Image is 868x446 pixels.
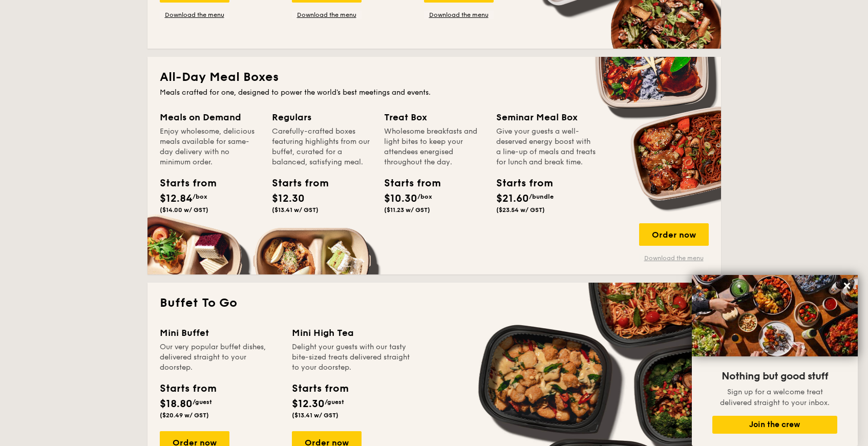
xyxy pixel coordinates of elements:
[384,206,430,214] span: ($11.23 w/ GST)
[496,206,545,214] span: ($23.54 w/ GST)
[160,295,709,311] h2: Buffet To Go
[496,193,529,205] span: $21.60
[193,193,207,200] span: /box
[292,398,325,410] span: $12.30
[712,416,837,434] button: Join the crew
[529,193,554,200] span: /bundle
[160,398,193,410] span: $18.80
[292,326,412,340] div: Mini High Tea
[193,398,212,406] span: /guest
[639,254,709,262] a: Download the menu
[639,223,709,246] div: Order now
[496,176,542,191] div: Starts from
[384,110,484,124] div: Treat Box
[160,381,216,396] div: Starts from
[160,326,280,340] div: Mini Buffet
[292,342,412,373] div: Delight your guests with our tasty bite-sized treats delivered straight to your doorstep.
[160,176,206,191] div: Starts from
[292,412,338,419] span: ($13.41 w/ GST)
[160,126,260,167] div: Enjoy wholesome, delicious meals available for same-day delivery with no minimum order.
[160,193,193,205] span: $12.84
[384,176,430,191] div: Starts from
[325,398,344,406] span: /guest
[839,278,855,294] button: Close
[292,11,362,19] a: Download the menu
[417,193,432,200] span: /box
[160,412,209,419] span: ($20.49 w/ GST)
[496,110,596,124] div: Seminar Meal Box
[384,126,484,167] div: Wholesome breakfasts and light bites to keep your attendees energised throughout the day.
[160,69,709,86] h2: All-Day Meal Boxes
[272,126,372,167] div: Carefully-crafted boxes featuring highlights from our buffet, curated for a balanced, satisfying ...
[292,381,348,396] div: Starts from
[384,193,417,205] span: $10.30
[722,370,828,383] span: Nothing but good stuff
[720,388,830,407] span: Sign up for a welcome treat delivered straight to your inbox.
[272,206,319,214] span: ($13.41 w/ GST)
[160,11,229,19] a: Download the menu
[272,110,372,124] div: Regulars
[424,11,494,19] a: Download the menu
[496,126,596,167] div: Give your guests a well-deserved energy boost with a line-up of meals and treats for lunch and br...
[160,342,280,373] div: Our very popular buffet dishes, delivered straight to your doorstep.
[160,88,709,98] div: Meals crafted for one, designed to power the world's best meetings and events.
[160,206,208,214] span: ($14.00 w/ GST)
[272,193,305,205] span: $12.30
[160,110,260,124] div: Meals on Demand
[692,275,858,356] img: DSC07876-Edit02-Large.jpeg
[272,176,318,191] div: Starts from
